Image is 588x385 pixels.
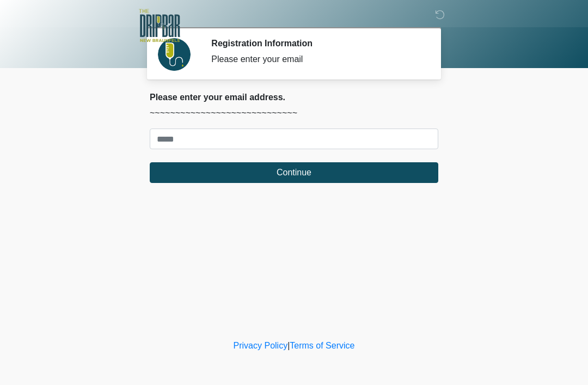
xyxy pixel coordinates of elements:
a: | [287,341,290,350]
img: The DRIPBaR - New Braunfels Logo [139,8,180,44]
img: Agent Avatar [158,38,191,71]
button: Continue [150,162,438,183]
a: Privacy Policy [234,341,288,350]
p: ~~~~~~~~~~~~~~~~~~~~~~~~~~~~~ [150,107,438,120]
div: Please enter your email [211,53,422,66]
h2: Please enter your email address. [150,92,438,102]
a: Terms of Service [290,341,354,350]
